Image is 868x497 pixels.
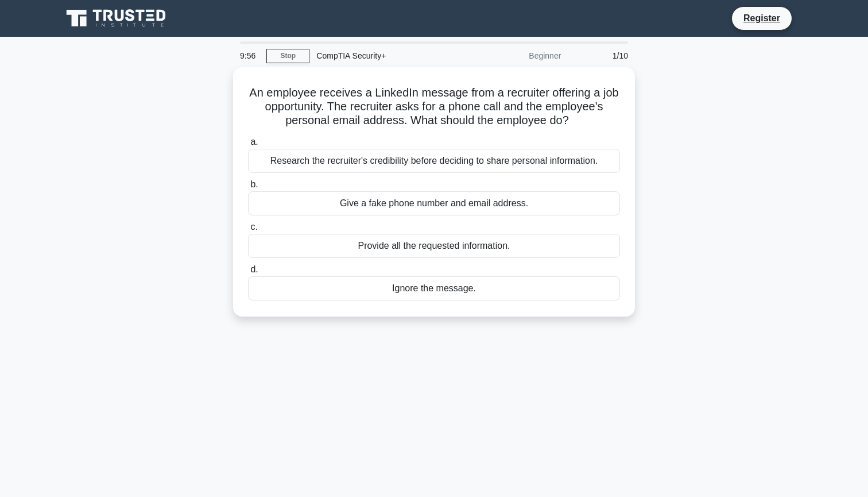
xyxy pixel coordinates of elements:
[568,44,635,67] div: 1/10
[250,179,258,189] span: b.
[250,222,257,232] span: c.
[248,149,620,173] div: Research the recruiter's credibility before deciding to share personal information.
[467,44,568,67] div: Beginner
[266,49,309,63] a: Stop
[248,276,620,300] div: Ignore the message.
[309,44,467,67] div: CompTIA Security+
[233,44,266,67] div: 9:56
[737,11,787,25] a: Register
[247,86,621,128] h5: An employee receives a LinkedIn message from a recruiter offering a job opportunity. The recruite...
[248,234,620,258] div: Provide all the requested information.
[248,191,620,215] div: Give a fake phone number and email address.
[250,137,258,147] span: a.
[250,264,258,274] span: d.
